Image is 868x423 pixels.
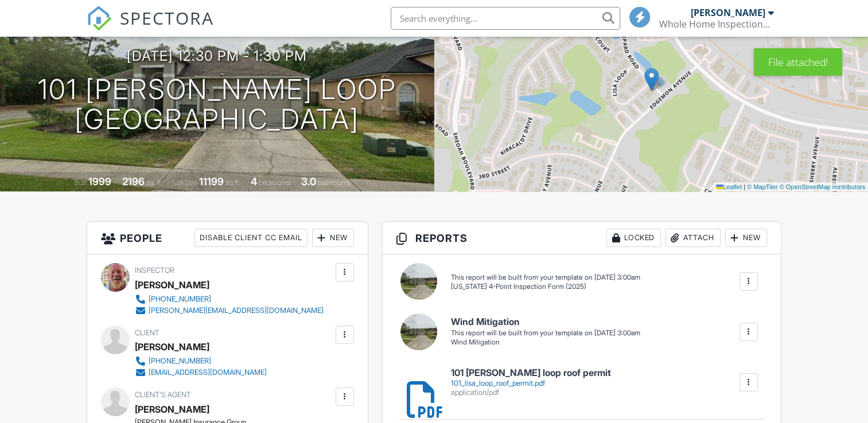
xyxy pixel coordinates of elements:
div: Wind Mitigation [451,338,640,347]
img: Marker [644,68,659,91]
div: 11199 [199,175,224,187]
h3: People [87,222,367,254]
span: sq. ft. [146,178,162,187]
span: Built [74,178,87,187]
a: © MapTiler [747,183,778,190]
a: [PHONE_NUMBER] [135,355,267,367]
div: 101_lisa_loop_roof_permit.pdf [451,379,611,388]
div: 1999 [88,175,111,187]
div: [PERSON_NAME][EMAIL_ADDRESS][DOMAIN_NAME] [149,306,324,315]
a: Leaflet [716,183,742,190]
h6: Wind Mitigation [451,317,640,327]
div: Disable Client CC Email [194,229,308,247]
div: [PHONE_NUMBER] [149,295,211,304]
div: [PERSON_NAME] [135,338,209,355]
div: [US_STATE] 4-Point Inspection Form (2025) [451,282,640,292]
div: This report will be built from your template on [DATE] 3:00am [451,328,640,338]
div: Attach [665,229,721,247]
h3: Reports [383,222,781,254]
span: Client [135,328,159,337]
div: [EMAIL_ADDRESS][DOMAIN_NAME] [149,368,267,377]
a: 101 [PERSON_NAME] loop roof permit 101_lisa_loop_roof_permit.pdf application/pdf [451,368,611,397]
span: Inspector [135,266,174,275]
div: This report will be built from your template on [DATE] 3:00am [451,273,640,282]
div: 2196 [122,175,145,187]
div: [PERSON_NAME] [691,7,765,18]
div: application/pdf [451,388,611,397]
a: [PHONE_NUMBER] [135,293,324,305]
h1: 101 [PERSON_NAME] Loop [GEOGRAPHIC_DATA] [38,75,396,135]
a: © OpenStreetMap contributors [780,183,865,190]
span: bedrooms [259,178,290,187]
span: Client's Agent [135,390,191,399]
a: [PERSON_NAME][EMAIL_ADDRESS][DOMAIN_NAME] [135,305,324,316]
input: Search everything... [391,7,620,30]
div: [PHONE_NUMBER] [149,357,211,366]
div: File attached! [754,48,842,76]
span: SPECTORA [120,6,214,30]
div: 4 [251,175,257,187]
a: SPECTORA [87,15,214,40]
a: [PERSON_NAME] [135,401,209,418]
div: New [725,229,767,247]
div: [PERSON_NAME] [135,276,209,293]
div: 3.0 [301,175,316,187]
div: New [312,229,354,247]
div: Whole Home Inspections, LLC [659,18,774,30]
h6: 101 [PERSON_NAME] loop roof permit [451,368,611,378]
a: [EMAIL_ADDRESS][DOMAIN_NAME] [135,367,267,378]
span: Lot Size [173,178,197,187]
span: | [744,183,745,190]
span: bathrooms [318,178,351,187]
img: The Best Home Inspection Software - Spectora [87,6,112,31]
span: sq.ft. [225,178,240,187]
h3: [DATE] 12:30 pm - 1:30 pm [127,48,307,64]
div: Locked [606,229,661,247]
